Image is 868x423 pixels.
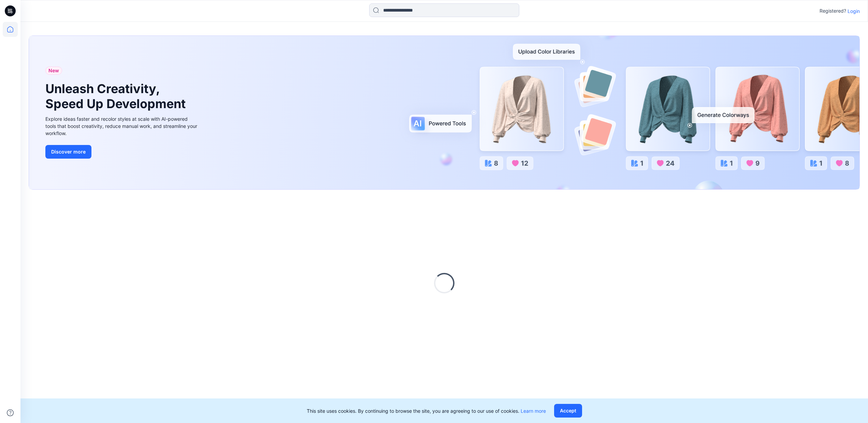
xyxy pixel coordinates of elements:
[820,7,846,15] p: Registered?
[45,145,91,159] button: Discover more
[521,408,546,414] a: Learn more
[45,145,199,159] a: Discover more
[45,82,189,111] h1: Unleash Creativity, Speed Up Development
[45,115,199,137] div: Explore ideas faster and recolor styles at scale with AI-powered tools that boost creativity, red...
[554,404,582,418] button: Accept
[48,67,59,75] span: New
[848,8,860,15] p: Login
[307,407,546,414] p: This site uses cookies. By continuing to browse the site, you are agreeing to our use of cookies.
